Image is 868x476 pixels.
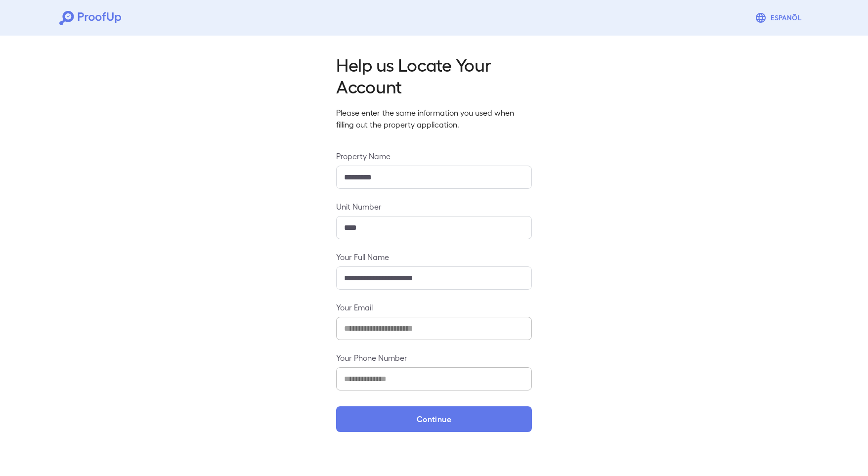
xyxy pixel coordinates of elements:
[336,352,532,363] label: Your Phone Number
[336,150,532,162] label: Property Name
[751,8,809,28] button: Espanõl
[336,251,532,262] label: Your Full Name
[336,107,532,130] p: Please enter the same information you used when filling out the property application.
[336,302,532,313] label: Your Email
[336,201,532,212] label: Unit Number
[336,53,532,97] h2: Help us Locate Your Account
[336,406,532,432] button: Continue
